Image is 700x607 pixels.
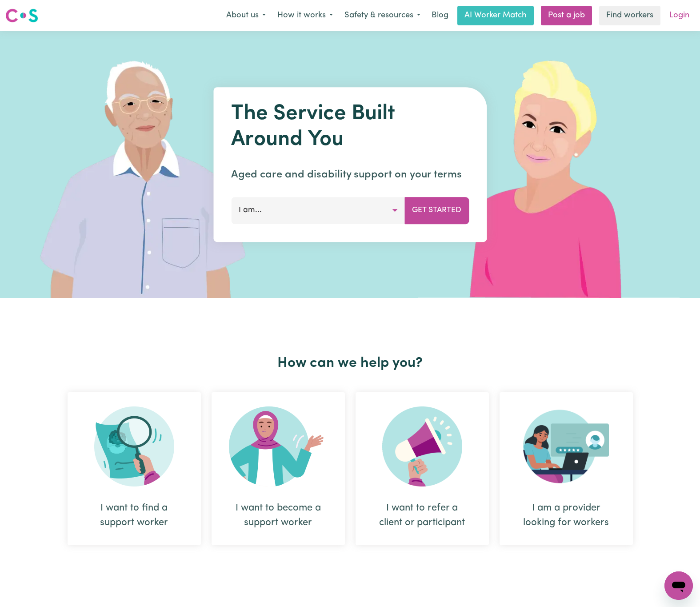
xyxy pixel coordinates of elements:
div: I want to become a support worker [212,392,345,545]
div: I want to refer a client or participant [356,392,489,545]
div: I want to find a support worker [89,501,180,530]
img: Refer [382,406,462,486]
img: Become Worker [229,406,328,486]
button: About us [220,6,272,25]
button: How it works [272,6,339,25]
a: Login [664,6,695,25]
a: Blog [426,6,454,25]
div: I want to become a support worker [233,501,324,530]
h2: How can we help you? [62,355,638,372]
p: Aged care and disability support on your terms [231,167,469,183]
iframe: Button to launch messaging window [664,571,693,600]
button: I am... [231,197,405,224]
button: Safety & resources [339,6,426,25]
button: Get Started [404,197,469,224]
div: I am a provider looking for workers [500,392,633,545]
img: Provider [523,406,609,486]
a: AI Worker Match [457,6,534,25]
img: Careseekers logo [5,8,38,24]
h1: The Service Built Around You [231,101,469,153]
div: I want to find a support worker [68,392,201,545]
a: Post a job [541,6,592,25]
div: I am a provider looking for workers [521,501,612,530]
img: Search [94,406,174,486]
a: Careseekers logo [5,5,38,26]
div: I want to refer a client or participant [377,501,468,530]
a: Find workers [599,6,660,25]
